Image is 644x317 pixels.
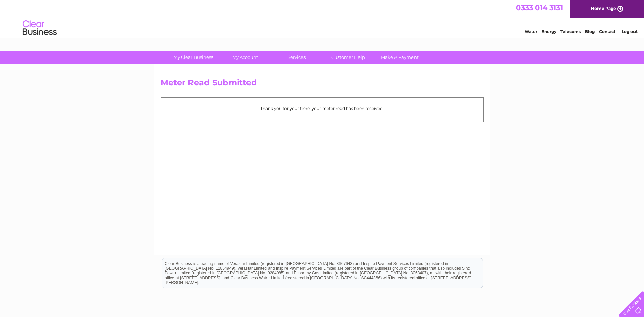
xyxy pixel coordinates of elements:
[320,51,376,64] a: Customer Help
[622,29,638,34] a: Log out
[541,29,556,34] a: Energy
[599,29,615,34] a: Contact
[516,3,563,12] a: 0333 014 3131
[372,51,428,64] a: Make A Payment
[269,51,325,64] a: Services
[22,18,57,38] img: logo.png
[560,29,581,34] a: Telecoms
[164,105,480,112] p: Thank you for your time, your meter read has been received.
[585,29,595,34] a: Blog
[165,51,221,64] a: My Clear Business
[161,78,484,91] h2: Meter Read Submitted
[217,51,273,64] a: My Account
[162,4,483,33] div: Clear Business is a trading name of Verastar Limited (registered in [GEOGRAPHIC_DATA] No. 3667643...
[525,29,537,34] a: Water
